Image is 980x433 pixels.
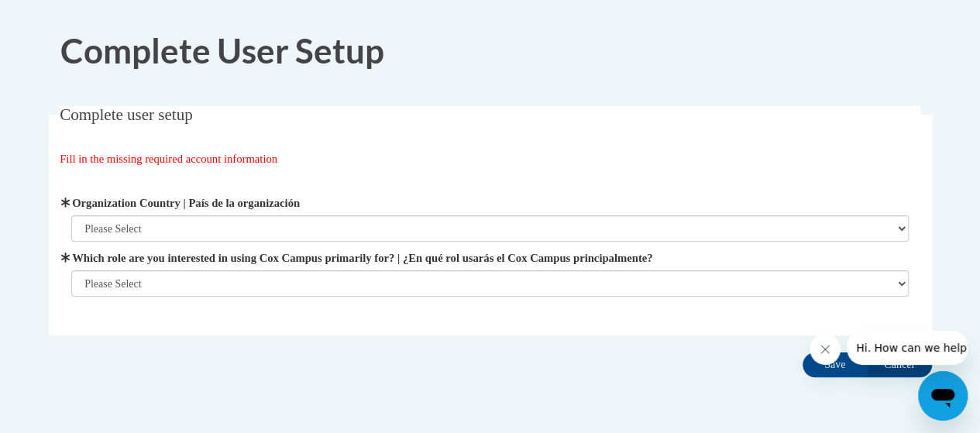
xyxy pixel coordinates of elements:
input: Save [803,352,868,377]
span: Complete user setup [60,105,192,124]
iframe: Button to launch messaging window [918,371,968,421]
span: Fill in the missing required account information [60,153,277,165]
label: Which role are you interested in using Cox Campus primarily for? | ¿En qué rol usarás el Cox Camp... [71,249,909,266]
span: Complete User Setup [60,30,384,70]
iframe: Close message [810,334,841,365]
iframe: Message from company [847,331,968,365]
label: Organization Country | País de la organización [71,194,909,211]
span: Hi. How can we help? [9,11,126,23]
